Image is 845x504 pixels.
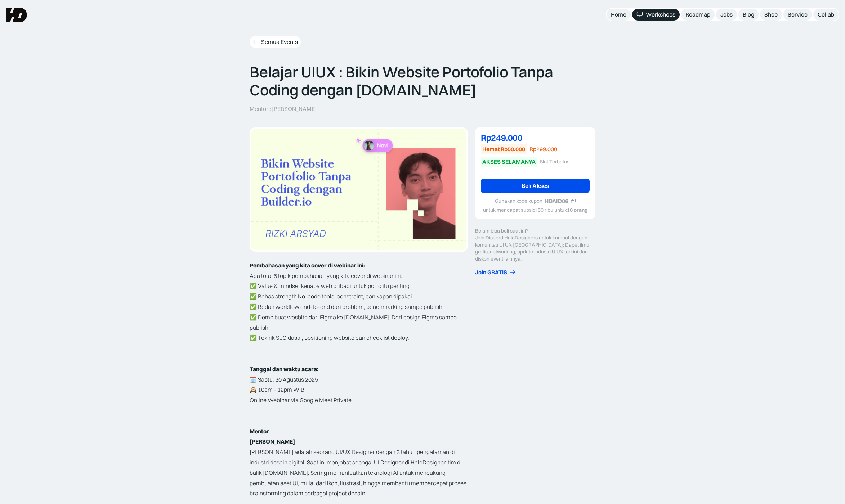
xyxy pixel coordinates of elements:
div: untuk mendapat subsidi 50 ribu untuk [483,207,587,213]
div: Shop [764,11,778,18]
div: Rp249.000 [481,133,590,142]
p: [PERSON_NAME] adalah seorang UI/UX Designer dengan 3 tahun pengalaman di industri desain digital.... [250,447,468,499]
p: 🗓️ Sabtu, 30 Agustus 2025 🕰️ 10am - 12pm WIB Online Webinar via Google Meet Private [250,374,468,405]
p: ‍ [250,260,468,271]
div: Workshops [646,11,675,18]
strong: [PERSON_NAME] [250,438,295,445]
a: Jobs [716,9,737,21]
div: Service [788,11,808,18]
strong: 10 orang [567,207,587,213]
p: Belajar UIUX : Bikin Website Portofolio Tanpa Coding dengan [DOMAIN_NAME] [250,63,595,99]
div: Jobs [720,11,733,18]
strong: Pembahasan yang kita cover di webinar ini: [250,262,365,269]
p: ✅ Value & mindset kenapa web pribadi untuk porto itu penting ✅ Bahas strength No-code tools, cons... [250,281,468,343]
div: Join GRATIS [475,269,507,276]
a: Roadmap [681,9,715,21]
strong: Mentor [250,428,269,435]
a: Semua Events [250,36,301,48]
a: Workshops [632,9,680,21]
p: ‍ [250,405,468,416]
div: Semua Events [261,38,298,46]
div: Hemat Rp50.000 [482,145,525,153]
p: Mentor : [PERSON_NAME] [250,105,317,113]
div: HDAID06 [545,197,568,205]
div: Collab [818,11,834,18]
a: Join GRATIS [475,269,595,276]
strong: Tanggal dan waktu acara: [250,365,318,373]
div: AKSES SELAMANYA [482,158,536,166]
div: Home [611,11,626,18]
p: Novi [377,142,388,149]
a: Blog [738,9,759,21]
div: Rp299.000 [529,145,557,153]
div: Gunakan kode kupon [495,198,542,204]
a: Collab [813,9,839,21]
div: Roadmap [685,11,710,18]
a: Beli Akses [481,179,590,193]
p: ‍ [250,343,468,354]
a: Service [783,9,812,21]
a: Home [607,9,631,21]
div: Belum bisa beli saat ini? Join Discord HaloDesigners untuk kumpul dengan komunitas UI UX [GEOGRAP... [475,228,595,263]
div: Blog [743,11,754,18]
div: Slot Terbatas [540,159,569,165]
p: ‍ [250,416,468,426]
p: Ada total 5 topik pembahasan yang kita cover di webinar ini. [250,271,468,281]
a: Shop [760,9,782,21]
